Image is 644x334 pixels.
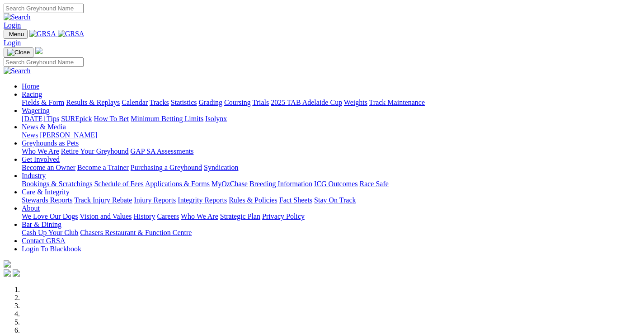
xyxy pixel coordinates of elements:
[22,115,640,123] div: Wagering
[22,212,640,221] div: About
[4,260,11,268] img: logo-grsa-white.png
[13,269,20,277] img: twitter.svg
[58,30,85,38] img: GRSA
[212,180,248,188] a: MyOzChase
[4,57,84,67] input: Search
[224,99,251,106] a: Coursing
[4,4,84,13] input: Search
[61,115,92,122] a: SUREpick
[122,99,148,106] a: Calendar
[4,21,21,29] a: Login
[4,29,28,39] button: Toggle navigation
[131,115,203,122] a: Minimum Betting Limits
[22,221,61,228] a: Bar & Dining
[150,99,169,106] a: Tracks
[22,212,78,220] a: We Love Our Dogs
[22,155,60,163] a: Get Involved
[133,212,155,220] a: History
[94,180,143,188] a: Schedule of Fees
[205,115,227,122] a: Isolynx
[22,204,40,212] a: About
[22,131,38,139] a: News
[22,107,50,114] a: Wagering
[22,131,640,139] div: News & Media
[4,47,33,57] button: Toggle navigation
[61,147,129,155] a: Retire Your Greyhound
[4,67,31,75] img: Search
[22,147,640,155] div: Greyhounds as Pets
[314,180,357,188] a: ICG Outcomes
[134,196,176,204] a: Injury Reports
[22,245,81,253] a: Login To Blackbook
[22,147,59,155] a: Who We Are
[181,212,218,220] a: Who We Are
[171,99,197,106] a: Statistics
[74,196,132,204] a: Track Injury Rebate
[22,82,39,90] a: Home
[22,164,640,172] div: Get Involved
[271,99,342,106] a: 2025 TAB Adelaide Cup
[199,99,222,106] a: Grading
[22,99,640,107] div: Racing
[9,31,24,38] span: Menu
[22,139,79,147] a: Greyhounds as Pets
[249,180,312,188] a: Breeding Information
[359,180,388,188] a: Race Safe
[29,30,56,38] img: GRSA
[22,99,64,106] a: Fields & Form
[131,164,202,171] a: Purchasing a Greyhound
[80,212,132,220] a: Vision and Values
[22,115,59,122] a: [DATE] Tips
[22,237,65,245] a: Contact GRSA
[22,123,66,131] a: News & Media
[145,180,210,188] a: Applications & Forms
[229,196,277,204] a: Rules & Policies
[4,39,21,47] a: Login
[178,196,227,204] a: Integrity Reports
[7,49,30,56] img: Close
[344,99,367,106] a: Weights
[22,164,75,171] a: Become an Owner
[279,196,312,204] a: Fact Sheets
[22,172,46,179] a: Industry
[77,164,129,171] a: Become a Trainer
[314,196,356,204] a: Stay On Track
[22,229,640,237] div: Bar & Dining
[35,47,42,54] img: logo-grsa-white.png
[66,99,120,106] a: Results & Replays
[252,99,269,106] a: Trials
[22,196,72,204] a: Stewards Reports
[40,131,97,139] a: [PERSON_NAME]
[22,90,42,98] a: Racing
[131,147,194,155] a: GAP SA Assessments
[80,229,192,236] a: Chasers Restaurant & Function Centre
[204,164,238,171] a: Syndication
[262,212,305,220] a: Privacy Policy
[4,269,11,277] img: facebook.svg
[4,13,31,21] img: Search
[157,212,179,220] a: Careers
[22,188,70,196] a: Care & Integrity
[22,196,640,204] div: Care & Integrity
[22,180,640,188] div: Industry
[22,229,78,236] a: Cash Up Your Club
[220,212,260,220] a: Strategic Plan
[94,115,129,122] a: How To Bet
[22,180,92,188] a: Bookings & Scratchings
[369,99,425,106] a: Track Maintenance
